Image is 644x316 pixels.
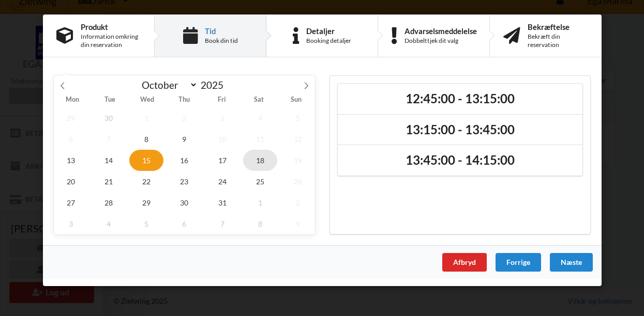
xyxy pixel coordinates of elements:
span: November 1, 2025 [243,192,277,213]
span: October 27, 2025 [54,192,88,213]
span: November 9, 2025 [281,213,315,234]
div: Information omkring din reservation [81,33,141,49]
span: October 11, 2025 [243,129,277,150]
span: October 8, 2025 [129,129,163,150]
span: Sun [277,97,314,103]
div: Forrige [495,253,541,272]
span: November 2, 2025 [281,192,315,213]
div: Næste [549,253,592,272]
select: Month [137,78,198,91]
div: Bekræftelse [528,23,588,31]
span: Fri [203,97,240,103]
span: Mon [54,97,91,103]
span: October 4, 2025 [243,107,277,129]
div: Booking detaljer [306,37,351,45]
h2: 13:45:00 - 14:15:00 [345,152,575,168]
span: October 28, 2025 [92,192,126,213]
div: Detaljer [306,27,351,35]
div: Dobbelttjek dit valg [404,37,476,45]
div: Afbryd [442,253,486,272]
span: October 31, 2025 [205,192,239,213]
div: Bekræft din reservation [528,33,588,49]
span: October 3, 2025 [205,107,239,129]
span: October 17, 2025 [205,150,239,171]
span: October 21, 2025 [92,171,126,192]
span: October 5, 2025 [281,107,315,129]
span: October 6, 2025 [54,129,88,150]
div: Book din tid [204,37,237,45]
span: October 22, 2025 [129,171,163,192]
span: October 18, 2025 [243,150,277,171]
span: October 10, 2025 [205,129,239,150]
h2: 12:45:00 - 13:15:00 [345,91,575,107]
span: Wed [128,97,166,103]
span: October 9, 2025 [167,129,201,150]
span: October 23, 2025 [167,171,201,192]
span: October 25, 2025 [243,171,277,192]
span: September 29, 2025 [54,107,88,129]
span: November 6, 2025 [167,213,201,234]
span: October 2, 2025 [167,107,201,129]
span: October 19, 2025 [281,150,315,171]
h2: 13:15:00 - 13:45:00 [345,122,575,138]
span: Tue [91,97,128,103]
span: Sat [240,97,277,103]
span: October 24, 2025 [205,171,239,192]
span: October 29, 2025 [129,192,163,213]
div: Tid [204,27,237,35]
span: October 26, 2025 [281,171,315,192]
span: October 1, 2025 [129,107,163,129]
div: Advarselsmeddelelse [404,27,476,35]
span: November 3, 2025 [54,213,88,234]
span: October 16, 2025 [167,150,201,171]
span: October 15, 2025 [129,150,163,171]
span: October 13, 2025 [54,150,88,171]
span: September 30, 2025 [92,107,126,129]
span: October 12, 2025 [281,129,315,150]
span: November 8, 2025 [243,213,277,234]
span: October 7, 2025 [92,129,126,150]
span: November 7, 2025 [205,213,239,234]
span: October 30, 2025 [167,192,201,213]
span: Thu [166,97,203,103]
span: October 14, 2025 [92,150,126,171]
span: November 5, 2025 [129,213,163,234]
span: October 20, 2025 [54,171,88,192]
input: Year [198,79,232,91]
div: Produkt [81,23,141,31]
span: November 4, 2025 [92,213,126,234]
